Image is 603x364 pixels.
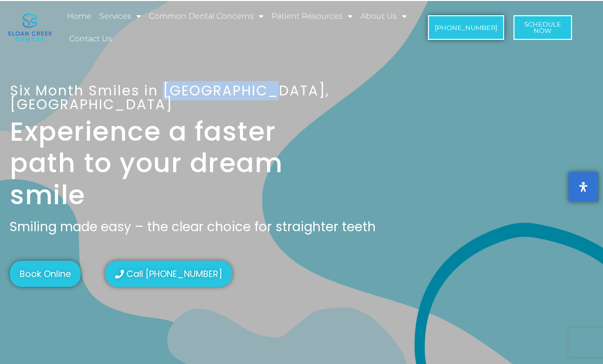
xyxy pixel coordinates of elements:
h2: Experience a faster path to your dream smile [10,116,348,211]
span: [PHONE_NUMBER] [435,25,497,31]
nav: Menu [65,5,413,50]
span: Call [PHONE_NUMBER] [126,268,222,279]
a: Home [65,5,93,28]
a: Patient Resources [270,5,354,28]
p: Smiling made easy – the clear choice for straighter teeth [10,219,593,235]
span: Schedule Now [524,21,561,34]
a: ScheduleNow [513,15,572,40]
a: Book Online [10,261,81,287]
a: Contact Us [68,28,114,50]
a: Services [98,5,143,28]
span: Book Online [20,268,71,279]
button: Open Accessibility Panel [569,172,598,202]
a: Call [PHONE_NUMBER] [105,261,232,287]
a: [PHONE_NUMBER] [428,15,504,40]
a: About Us [359,5,408,28]
a: Common Dental Concerns [148,5,265,28]
h1: Six Month Smiles in [GEOGRAPHIC_DATA], [GEOGRAPHIC_DATA] [10,84,348,112]
img: logo [8,14,52,41]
